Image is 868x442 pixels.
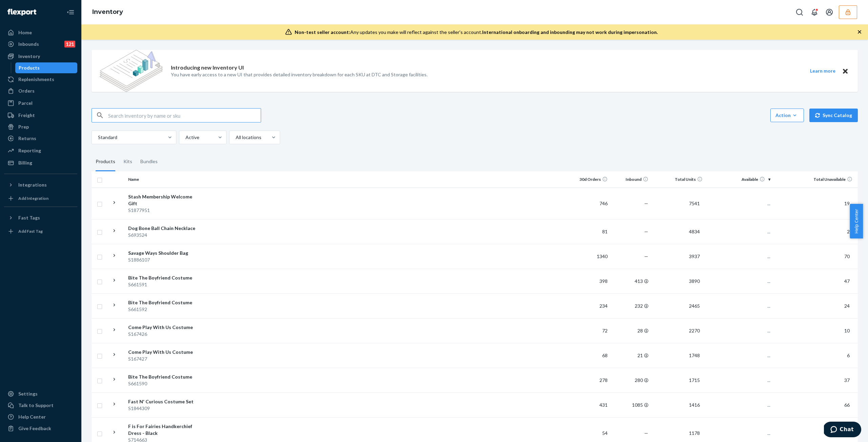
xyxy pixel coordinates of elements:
[4,179,77,190] button: Integrations
[18,159,32,166] div: Billing
[19,64,40,71] div: Products
[128,324,199,331] div: Come Play With Us Costume
[18,112,35,119] div: Freight
[708,377,770,384] p: ...
[18,147,41,154] div: Reporting
[570,293,610,318] td: 234
[686,328,703,333] span: 2270
[128,349,199,355] div: Come Play With Us Costume
[708,253,770,260] p: ...
[128,256,199,263] div: S1886107
[610,392,651,417] td: 1085
[15,62,78,73] a: Products
[128,355,199,362] div: S167427
[4,98,77,109] a: Parcel
[610,368,651,392] td: 280
[770,109,804,122] button: Action
[18,100,33,107] div: Parcel
[4,110,77,121] a: Freight
[128,207,199,214] div: S1877951
[686,430,703,436] span: 1178
[92,8,123,16] a: Inventory
[610,318,651,343] td: 28
[128,405,199,412] div: S1844309
[128,250,199,256] div: Savage Ways Shoulder Bag
[128,281,199,288] div: S661591
[4,27,77,38] a: Home
[123,152,132,171] div: Kits
[18,195,48,201] div: Add Integration
[686,200,703,206] span: 7541
[708,228,770,235] p: ...
[108,109,261,122] input: Search inventory by name or sku
[18,402,54,409] div: Talk to Support
[850,204,863,238] span: Help Center
[96,152,115,171] div: Products
[708,278,770,285] p: ...
[7,9,36,16] img: Flexport logo
[708,352,770,359] p: ...
[128,225,199,232] div: Dog Bone Ball Chain Necklace
[128,299,199,306] div: Bite The Boyfriend Costume
[4,388,77,399] a: Settings
[610,293,651,318] td: 232
[809,109,858,122] button: Sync Catalog
[64,41,75,47] div: 121
[4,400,77,411] button: Talk to Support
[100,50,163,92] img: new-reports-banner-icon.82668bd98b6a51aee86340f2a7b77ae3.png
[708,402,770,408] p: ...
[128,306,199,313] div: S661592
[842,377,852,383] span: 37
[4,51,77,62] a: Inventory
[842,200,852,206] span: 19
[295,29,658,36] div: Any updates you make will reflect against the seller's account.
[708,200,770,207] p: ...
[686,229,703,234] span: 4834
[4,85,77,96] a: Orders
[18,414,46,420] div: Help Center
[844,352,852,358] span: 6
[651,171,705,188] th: Total Units
[686,402,703,408] span: 1416
[4,121,77,132] a: Prep
[4,145,77,156] a: Reporting
[128,232,199,238] div: S693524
[570,368,610,392] td: 278
[686,253,703,259] span: 3937
[808,5,821,19] button: Open notifications
[708,303,770,309] p: ...
[18,135,36,142] div: Returns
[644,200,648,206] span: —
[4,133,77,144] a: Returns
[18,88,35,94] div: Orders
[128,423,199,437] div: F is For Fairies Handkerchief Dress - Black
[4,423,77,434] button: Give Feedback
[18,53,40,60] div: Inventory
[610,343,651,368] td: 21
[686,303,703,309] span: 2465
[806,67,840,75] button: Learn more
[686,278,703,284] span: 3890
[128,193,199,207] div: Stash Membership Welcome Gift
[570,244,610,269] td: 1340
[4,212,77,223] button: Fast Tags
[644,253,648,259] span: —
[171,71,428,78] p: You have early access to a new UI that provides detailed inventory breakdown for each SKU at DTC ...
[705,171,773,188] th: Available
[4,39,77,50] a: Inbounds121
[686,377,703,383] span: 1715
[482,29,658,35] span: International onboarding and inbounding may not work during impersonation.
[842,402,852,408] span: 66
[570,392,610,417] td: 431
[686,352,703,358] span: 1748
[4,74,77,85] a: Replenishments
[128,331,199,338] div: S167426
[823,5,836,19] button: Open account menu
[185,134,185,141] input: Active
[4,226,77,237] a: Add Fast Tag
[570,188,610,219] td: 746
[775,112,799,119] div: Action
[708,430,770,437] p: ...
